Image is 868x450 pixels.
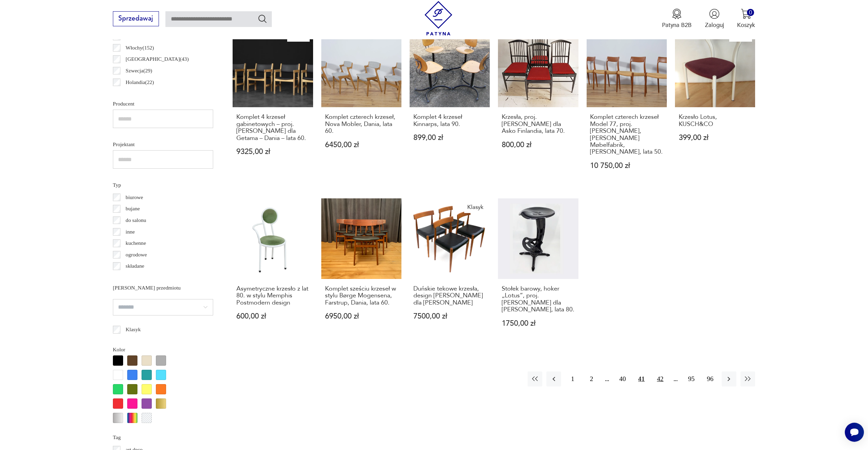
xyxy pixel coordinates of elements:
p: 9325,00 zł [236,148,309,155]
p: biurowe [126,193,143,202]
button: Szukaj [258,14,267,24]
p: Czechy ( 21 ) [126,89,150,98]
p: 7500,00 zł [413,313,486,320]
p: Holandia ( 22 ) [126,78,154,87]
img: Ikona medalu [672,9,682,19]
p: Typ [113,181,213,189]
div: 0 [747,9,754,16]
p: 800,00 zł [502,141,575,149]
button: 1 [565,371,580,386]
button: Patyna B2B [662,9,692,29]
p: składane [126,262,144,270]
p: 6450,00 zł [325,141,398,149]
h3: Komplet czterech krzeseł Model 77, proj. [PERSON_NAME], [PERSON_NAME] Møbelfabrik, [PERSON_NAME],... [590,114,663,155]
button: Zaloguj [705,9,724,29]
h3: Komplet czterech krzeseł, Nova Mobler, Dania, lata 60. [325,114,398,135]
a: Sprzedawaj [113,16,159,22]
p: 6950,00 zł [325,313,398,320]
h3: Komplet 4 krzeseł gabinetowych – proj. [PERSON_NAME] dla Getama – Dania – lata 60. [236,114,309,142]
button: 2 [584,371,599,386]
p: taboret [126,273,140,282]
a: KlasykDuńskie tekowe krzesła, design Arne Hovmand-Olsen dla Mogens KoldDuńskie tekowe krzesła, de... [410,198,490,343]
a: Stołek barowy, hoker „Lotus”, proj. Yasu Sasamoto dla Dulton, lata 80.Stołek barowy, hoker „Lotus... [498,198,578,343]
button: 96 [703,371,718,386]
p: [GEOGRAPHIC_DATA] ( 43 ) [126,55,189,64]
p: ogrodowe [126,250,147,259]
p: 1750,00 zł [502,320,575,327]
img: Patyna - sklep z meblami i dekoracjami vintage [421,1,456,36]
a: KlasykKomplet 4 krzeseł gabinetowych – proj. Hans J. Wegner dla Getama – Dania – lata 60.Komplet ... [233,27,313,185]
p: Zaloguj [705,21,724,29]
p: bujane [126,204,140,213]
button: 41 [634,371,649,386]
p: 399,00 zł [679,134,752,141]
p: Patyna B2B [662,21,692,29]
h3: Krzesła, proj. [PERSON_NAME] dla Asko Finlandia, lata 70. [502,114,575,135]
p: [PERSON_NAME] przedmiotu [113,283,213,292]
a: Komplet sześciu krzeseł w stylu Børge Mogensena, Farstrup, Dania, lata 60.Komplet sześciu krzeseł... [321,198,401,343]
p: 600,00 zł [236,313,309,320]
p: Klasyk [126,325,141,334]
p: inne [126,227,135,236]
iframe: Smartsupp widget button [845,423,864,442]
p: Tag [113,433,213,442]
h3: Asymetryczne krzesło z lat 80. w stylu Memphis Postmodern design [236,285,309,306]
p: Kolor [113,345,213,354]
a: Ikona medaluPatyna B2B [662,9,692,29]
a: Komplet czterech krzeseł Model 77, proj. Niels O. Møller, J.L Møllers Møbelfabrik, Dania, lata 50... [587,27,667,185]
img: Ikona koszyka [741,9,751,19]
h3: Komplet sześciu krzeseł w stylu Børge Mogensena, Farstrup, Dania, lata 60. [325,285,398,306]
a: Komplet czterech krzeseł, Nova Mobler, Dania, lata 60.Komplet czterech krzeseł, Nova Mobler, Dani... [321,27,401,185]
a: Asymetryczne krzesło z lat 80. w stylu Memphis Postmodern designAsymetryczne krzesło z lat 80. w ... [233,198,313,343]
button: Sprzedawaj [113,11,159,26]
h3: Krzesło Lotus, KUSCH&CO [679,114,752,128]
button: 0Koszyk [737,9,755,29]
p: Producent [113,99,213,108]
button: 40 [615,371,630,386]
a: Komplet 4 krzeseł Kinnarps, lata 90.Komplet 4 krzeseł Kinnarps, lata 90.899,00 zł [410,27,490,185]
h3: Duńskie tekowe krzesła, design [PERSON_NAME] dla [PERSON_NAME] [413,285,486,306]
p: Szwecja ( 29 ) [126,66,152,75]
p: Koszyk [737,21,755,29]
p: Włochy ( 152 ) [126,43,154,52]
button: 42 [653,371,667,386]
p: do salonu [126,216,146,225]
h3: Stołek barowy, hoker „Lotus”, proj. [PERSON_NAME] dla [PERSON_NAME], lata 80. [502,285,575,313]
a: Krzesła, proj. Kerstin Horlin Holmquist dla Asko Finlandia, lata 70.Krzesła, proj. [PERSON_NAME] ... [498,27,578,185]
h3: Komplet 4 krzeseł Kinnarps, lata 90. [413,114,486,128]
p: 899,00 zł [413,134,486,141]
p: 10 750,00 zł [590,162,663,169]
p: kuchenne [126,239,146,248]
button: 95 [684,371,698,386]
p: Projektant [113,140,213,149]
a: KlasykKrzesło Lotus, KUSCH&COKrzesło Lotus, KUSCH&CO399,00 zł [675,27,755,185]
img: Ikonka użytkownika [709,9,720,19]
